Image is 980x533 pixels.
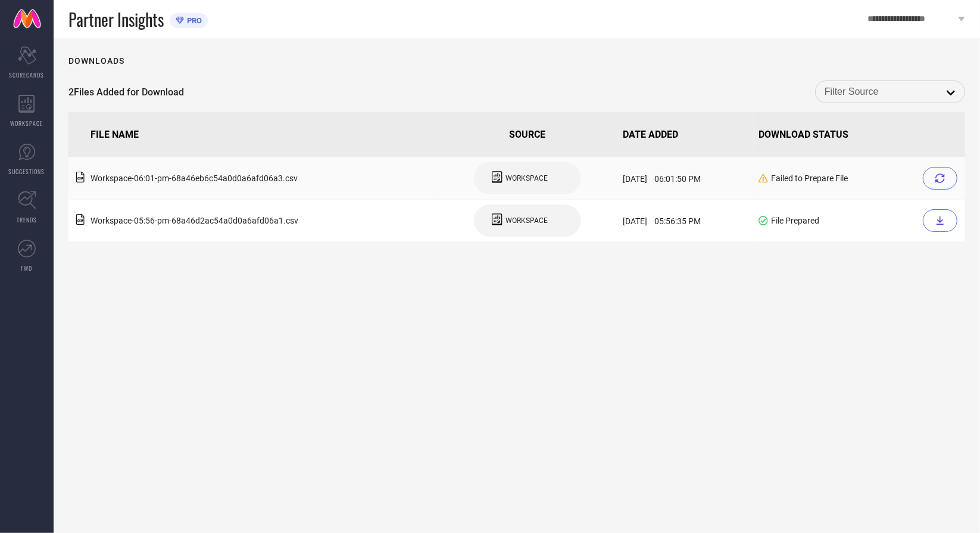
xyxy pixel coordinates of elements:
[68,56,124,66] h1: Downloads
[9,167,45,176] span: SUGGESTIONS
[754,112,965,157] th: DOWNLOAD STATUS
[623,216,701,226] span: [DATE] 05:56:35 PM
[771,216,819,225] span: File Prepared
[184,16,202,25] span: PRO
[771,173,848,183] span: Failed to Prepare File
[68,7,164,32] span: Partner Insights
[17,215,37,224] span: TRENDS
[505,216,548,225] span: WORKSPACE
[68,86,184,98] span: 2 Files Added for Download
[90,216,298,225] span: Workspace - 05:56-pm - 68a46d2ac54a0d0a6afd06a1 .csv
[923,167,957,190] div: Retry
[623,174,701,184] span: [DATE] 06:01:50 PM
[11,119,43,128] span: WORKSPACE
[90,173,298,183] span: Workspace - 06:01-pm - 68a46eb6c54a0d0a6afd06a3 .csv
[21,264,33,272] span: FWD
[10,70,45,79] span: SCORECARDS
[437,112,618,157] th: SOURCE
[618,112,754,157] th: DATE ADDED
[68,112,437,157] th: FILE NAME
[505,174,548,182] span: WORKSPACE
[923,209,960,232] a: Download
